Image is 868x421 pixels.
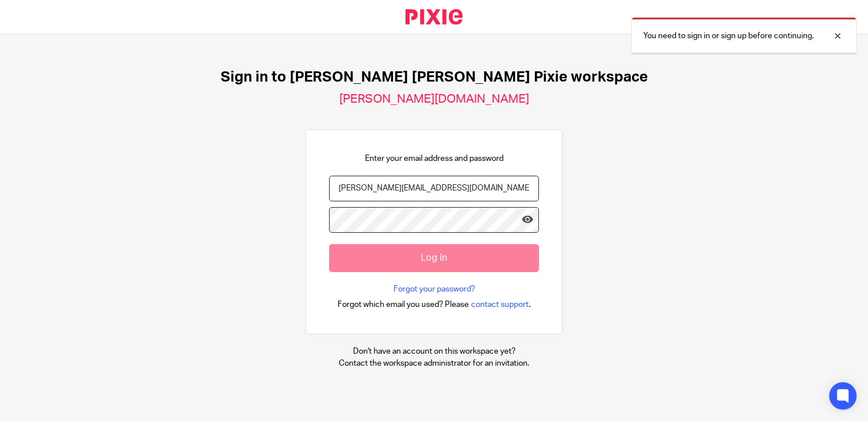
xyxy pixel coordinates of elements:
h2: [PERSON_NAME][DOMAIN_NAME] [339,92,529,107]
p: Don't have an account on this workspace yet? [339,346,529,357]
input: name@example.com [329,176,539,201]
span: Forgot which email you used? Please [338,299,469,310]
a: Forgot your password? [394,284,475,295]
span: contact support [471,299,529,310]
h1: Sign in to [PERSON_NAME] [PERSON_NAME] Pixie workspace [221,68,648,86]
p: Enter your email address and password [365,153,504,164]
div: . [338,298,531,311]
input: Log in [329,244,539,272]
p: Contact the workspace administrator for an invitation. [339,358,529,369]
p: You need to sign in or sign up before continuing. [643,30,814,42]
